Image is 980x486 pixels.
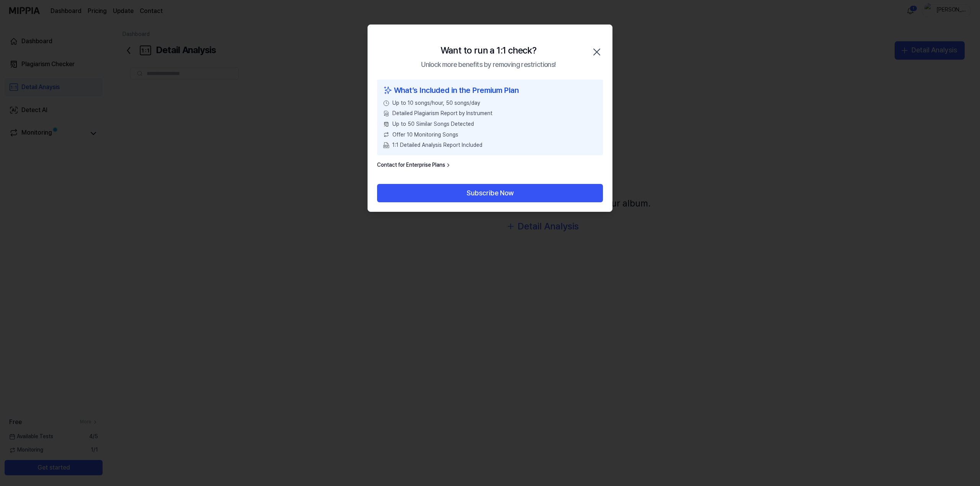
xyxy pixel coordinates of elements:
[392,120,474,128] span: Up to 50 Similar Songs Detected
[441,43,537,58] div: Want to run a 1:1 check?
[392,141,482,149] span: 1:1 Detailed Analysis Report Included
[392,110,492,117] span: Detailed Plagiarism Report by Instrument
[383,142,389,148] img: PDF Download
[383,84,597,96] div: What’s Included in the Premium Plan
[377,161,451,169] a: Contact for Enterprise Plans
[421,59,555,70] div: Unlock more benefits by removing restrictions!
[392,131,458,139] span: Offer 10 Monitoring Songs
[392,99,480,107] span: Up to 10 songs/hour, 50 songs/day
[377,184,603,202] button: Subscribe Now
[383,84,392,96] img: sparkles icon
